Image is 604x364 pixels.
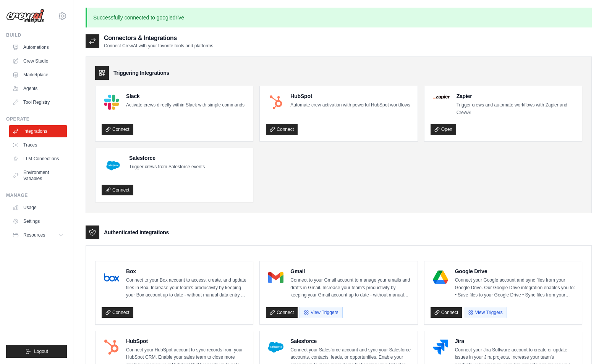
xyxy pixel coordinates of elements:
[6,116,67,122] div: Operate
[290,277,411,299] p: Connect to your Gmail account to manage your emails and drafts in Gmail. Increase your team’s pro...
[9,125,67,137] a: Integrations
[9,69,67,81] a: Marketplace
[34,348,48,354] span: Logout
[268,95,283,110] img: HubSpot Logo
[266,307,298,318] a: Connect
[102,124,133,135] a: Connect
[457,92,576,100] h4: Zapier
[290,267,411,275] h4: Gmail
[433,95,450,99] img: Zapier Logo
[290,337,411,345] h4: Salesforce
[431,307,462,318] a: Connect
[86,8,592,27] p: Successfully connected to googledrive
[268,270,283,285] img: Gmail Logo
[6,9,44,23] img: Logo
[9,166,67,185] a: Environment Variables
[9,153,67,165] a: LLM Connections
[104,43,213,49] p: Connect CrewAI with your favorite tools and platforms
[9,139,67,151] a: Traces
[129,163,205,171] p: Trigger crews from Salesforce events
[104,156,122,175] img: Salesforce Logo
[102,307,133,318] a: Connect
[104,95,119,110] img: Slack Logo
[9,55,67,67] a: Crew Studio
[431,124,456,135] a: Open
[290,101,410,109] p: Automate crew activation with powerful HubSpot workflows
[6,345,67,358] button: Logout
[6,32,67,38] div: Build
[457,101,576,116] p: Trigger crews and automate workflows with Zapier and CrewAI
[266,124,298,135] a: Connect
[9,96,67,108] a: Tool Registry
[126,337,247,345] h4: HubSpot
[129,154,205,162] h4: Salesforce
[126,267,247,275] h4: Box
[9,201,67,214] a: Usage
[6,192,67,198] div: Manage
[126,92,245,100] h4: Slack
[268,340,283,355] img: Salesforce Logo
[23,232,45,238] span: Resources
[104,270,119,285] img: Box Logo
[104,229,169,236] h3: Authenticated Integrations
[9,229,67,241] button: Resources
[433,270,448,285] img: Google Drive Logo
[126,101,245,109] p: Activate crews directly within Slack with simple commands
[9,41,67,53] a: Automations
[104,34,213,43] h2: Connectors & Integrations
[9,82,67,95] a: Agents
[126,277,247,299] p: Connect to your Box account to access, create, and update files in Box. Increase your team’s prod...
[104,340,119,355] img: HubSpot Logo
[455,267,576,275] h4: Google Drive
[433,340,448,355] img: Jira Logo
[102,185,133,195] a: Connect
[455,277,576,299] p: Connect your Google account and sync files from your Google Drive. Our Google Drive integration e...
[464,307,507,318] button: View Triggers
[455,337,576,345] h4: Jira
[113,69,169,77] h3: Triggering Integrations
[300,307,342,318] button: View Triggers
[9,215,67,227] a: Settings
[290,92,410,100] h4: HubSpot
